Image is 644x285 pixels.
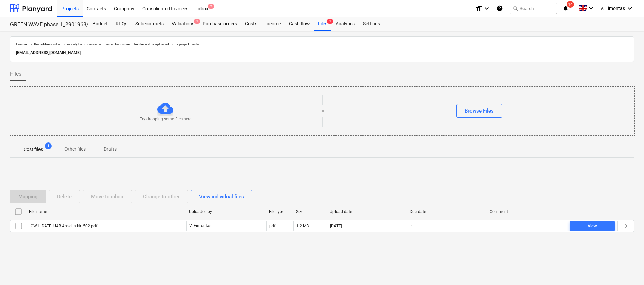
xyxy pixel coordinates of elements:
[194,19,200,24] span: 1
[513,6,518,11] span: search
[88,17,112,31] a: Budget
[45,142,52,149] span: 1
[587,4,595,12] i: keyboard_arrow_down
[168,17,198,31] div: Valuations
[285,17,314,31] a: Cash flow
[189,209,264,214] div: Uploaded by
[330,209,404,214] div: Upload date
[10,21,80,28] div: GREEN WAVE phase 1_2901968/2901969/2901972
[562,4,569,12] i: notifications
[269,224,275,228] div: pdf
[600,6,625,11] span: V. Eimontas
[269,209,291,214] div: File type
[465,106,494,115] div: Browse Files
[198,17,241,31] a: Purchase orders
[296,224,309,228] div: 1.2 MB
[168,17,198,31] a: Valuations1
[496,4,503,12] i: Knowledge base
[314,17,331,31] div: Files
[610,253,644,285] iframe: Chat Widget
[321,108,324,114] p: or
[30,224,97,228] div: GW1 [DATE] UAB Anselta Nr. 502.pdf
[490,209,564,214] div: Comment
[10,70,21,78] span: Files
[330,224,342,228] div: [DATE]
[241,17,261,31] a: Costs
[410,223,413,229] span: -
[327,19,333,24] span: 1
[112,17,131,31] a: RFQs
[199,192,244,201] div: View individual files
[64,146,86,153] p: Other files
[314,17,331,31] a: Files1
[331,17,359,31] a: Analytics
[191,190,252,203] button: View individual files
[189,223,211,229] p: V. Eimontas
[490,224,491,228] div: -
[208,4,214,9] span: 2
[626,4,634,12] i: keyboard_arrow_down
[410,209,484,214] div: Due date
[359,17,384,31] a: Settings
[588,222,597,230] div: View
[296,209,324,214] div: Size
[475,4,483,12] i: format_size
[570,221,615,231] button: View
[140,116,191,122] p: Try dropping some files here
[16,49,628,56] p: [EMAIL_ADDRESS][DOMAIN_NAME]
[483,4,491,12] i: keyboard_arrow_down
[567,1,574,8] span: 14
[24,146,43,153] p: Cost files
[16,42,628,46] p: Files sent to this address will automatically be processed and tested for viruses. The files will...
[261,17,285,31] a: Income
[10,86,635,136] div: Try dropping some files hereorBrowse Files
[456,104,502,118] button: Browse Files
[510,3,557,14] button: Search
[131,17,168,31] a: Subcontracts
[29,209,184,214] div: File name
[102,146,118,153] p: Drafts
